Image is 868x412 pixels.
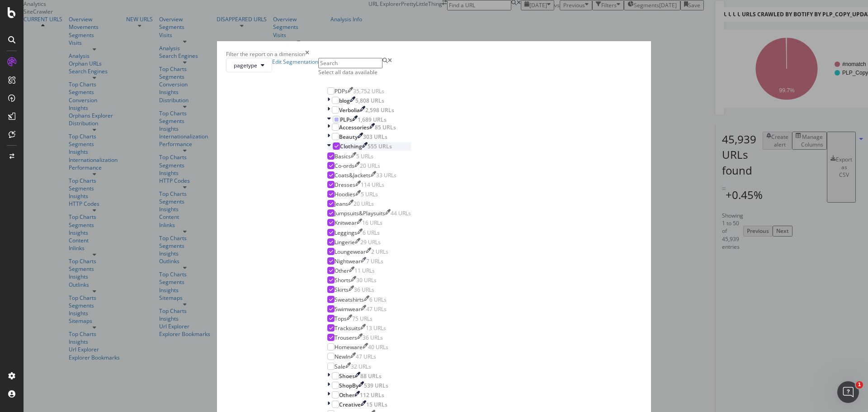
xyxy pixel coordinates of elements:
[339,382,359,389] div: ShopBy
[339,372,355,380] div: Shoes
[366,257,383,265] div: 7 URLs
[360,238,381,246] div: 29 URLs
[339,391,354,399] div: Other
[335,324,360,332] div: Tracksuits
[856,381,863,388] span: 1
[339,106,360,114] div: Verbolia
[361,190,378,198] div: 5 URLs
[354,267,375,275] div: 11 URLs
[362,219,382,227] div: 16 URLs
[837,381,859,403] iframe: Intercom live chat
[335,334,357,341] div: Trousers
[361,181,384,189] div: 114 URLs
[335,363,345,370] div: Sale
[376,171,396,179] div: 33 URLs
[335,286,349,294] div: Skirts
[368,343,388,351] div: 40 URLs
[368,142,392,150] div: 555 URLs
[352,315,373,322] div: 75 URLs
[391,209,411,217] div: 44 URLs
[340,142,362,150] div: Clothing
[335,152,351,160] div: Basics
[335,267,349,275] div: Other
[335,353,350,360] div: NewIn
[335,296,364,303] div: Sweatshirts
[318,68,420,76] div: Select all data available
[360,391,384,399] div: 112 URLs
[335,315,347,322] div: Tops
[354,200,374,208] div: 20 URLs
[335,248,366,256] div: Loungewear
[356,152,373,160] div: 5 URLs
[369,296,387,303] div: 6 URLs
[335,343,363,351] div: Homeware
[375,123,396,131] div: 85 URLs
[335,190,355,198] div: Hoodies
[353,87,384,95] div: 35,752 URLs
[226,50,305,58] div: Filter the report on a dimension
[355,97,384,104] div: 5,808 URLs
[360,372,382,380] div: 88 URLs
[371,248,388,256] div: 2 URLs
[354,286,374,294] div: 36 URLs
[363,229,380,237] div: 6 URLs
[335,305,361,313] div: Swimwear
[364,382,388,389] div: 539 URLs
[305,50,309,58] div: times
[339,401,361,408] div: Creative
[335,229,357,237] div: Leggings
[335,171,371,179] div: Coats&Jackets
[318,58,382,68] input: Search
[234,62,257,69] span: pagetype
[335,257,361,265] div: Nightwear
[340,116,352,123] div: PLPs
[335,200,348,208] div: Jeans
[272,58,318,72] a: Edit Segmentation
[335,219,357,227] div: Knitwear
[366,401,387,408] div: 15 URLs
[365,106,394,114] div: 2,598 URLs
[335,276,351,284] div: Shorts
[335,87,348,95] div: PDPs
[335,162,354,170] div: Co-ords
[366,324,386,332] div: 13 URLs
[363,133,387,141] div: 303 URLs
[335,238,355,246] div: Lingerie
[339,123,369,131] div: Accessories
[356,353,376,360] div: 47 URLs
[358,116,387,123] div: 1,689 URLs
[335,209,385,217] div: Jumpsuits&Playsuits
[339,97,350,104] div: blog
[226,58,272,72] button: pagetype
[360,162,380,170] div: 20 URLs
[363,334,383,341] div: 36 URLs
[356,276,377,284] div: 30 URLs
[339,133,358,141] div: Beauty
[335,181,355,189] div: Dresses
[351,363,371,370] div: 32 URLs
[366,305,387,313] div: 47 URLs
